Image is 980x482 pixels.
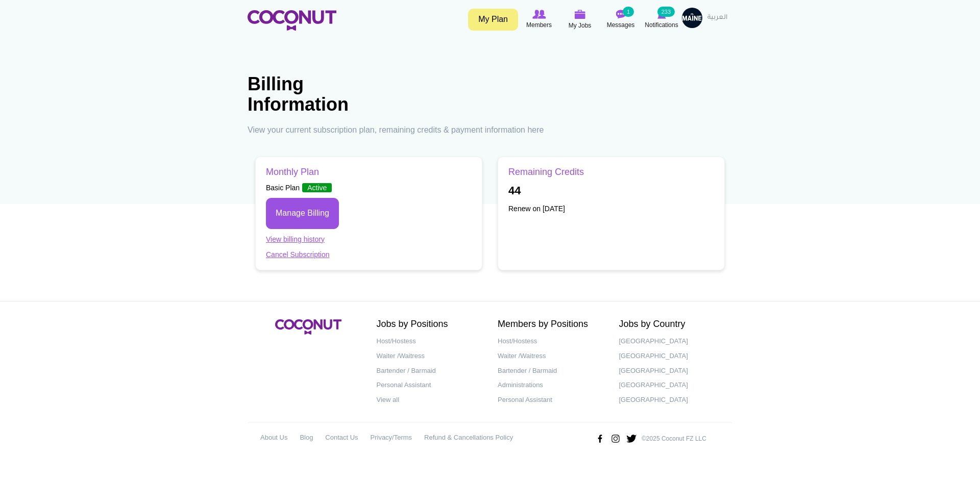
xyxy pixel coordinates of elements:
[266,198,339,229] a: Manage Billing
[498,319,604,329] h2: Members by Positions
[248,10,336,31] img: Home
[498,364,604,378] a: Bartender / Barmaid
[377,364,483,378] a: Bartender / Barmaid
[377,334,483,349] a: Host/Hostess
[371,430,412,445] a: Privacy/Terms
[619,319,725,329] h2: Jobs by Country
[300,430,313,445] a: Blog
[266,235,325,243] a: View billing history
[302,183,332,192] span: Active
[657,10,666,19] img: Notifications
[619,334,725,349] a: [GEOGRAPHIC_DATA]
[607,20,635,30] span: Messages
[377,393,483,408] a: View all
[248,74,401,114] h1: Billing Information
[266,167,472,177] h3: Monthly Plan
[559,8,600,32] a: My Jobs My Jobs
[623,7,634,17] small: 1
[594,430,605,447] img: Facebook
[468,9,518,31] a: My Plan
[377,349,483,364] a: Waiter /Waitress
[642,435,706,443] p: ©2025 Coconut FZ LLC
[498,349,604,364] a: Waiter /Waitress
[377,319,483,329] h2: Jobs by Positions
[526,20,552,30] span: Members
[702,8,732,28] a: العربية
[266,183,472,193] p: Basic Plan
[657,7,675,17] small: 233
[260,430,287,445] a: About Us
[275,319,341,335] img: Coconut
[508,167,714,177] h3: Remaining Credits
[569,20,592,31] span: My Jobs
[619,364,725,378] a: [GEOGRAPHIC_DATA]
[508,184,521,197] b: 44
[532,10,546,19] img: Browse Members
[619,349,725,364] a: [GEOGRAPHIC_DATA]
[508,204,714,214] p: Renew on [DATE]
[616,10,626,19] img: Messages
[626,430,637,447] img: Twitter
[619,393,725,408] a: [GEOGRAPHIC_DATA]
[498,393,604,408] a: Personal Assistant
[619,378,725,393] a: [GEOGRAPHIC_DATA]
[424,430,513,445] a: Refund & Cancellations Policy
[600,8,641,31] a: Messages Messages 1
[574,10,585,19] img: My Jobs
[266,250,330,259] a: Cancel Subscription
[498,378,604,393] a: Administrations
[248,124,732,136] p: View your current subscription plan, remaining credits & payment information here
[377,378,483,393] a: Personal Assistant
[641,8,682,31] a: Notifications Notifications 233
[325,430,358,445] a: Contact Us
[645,20,678,30] span: Notifications
[610,430,621,447] img: Instagram
[519,8,559,31] a: Browse Members Members
[498,334,604,349] a: Host/Hostess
